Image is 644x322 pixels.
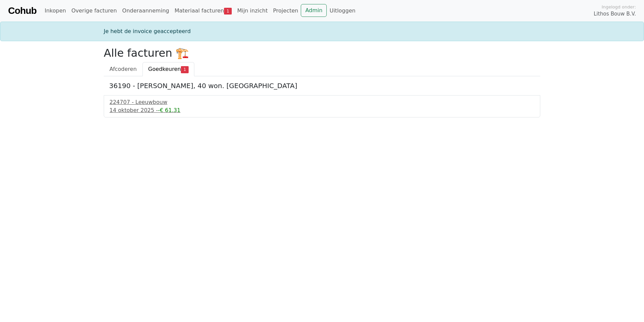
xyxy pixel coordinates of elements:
a: Mijn inzicht [234,4,270,18]
span: -€ 61.31 [158,107,181,113]
a: Admin [301,4,327,17]
span: Ingelogd onder: [602,4,636,10]
span: Lithos Bouw B.V. [594,10,636,18]
h5: 36190 - [PERSON_NAME], 40 won. [GEOGRAPHIC_DATA] [109,82,535,90]
a: Projecten [270,4,301,18]
span: Goedkeuren [148,66,181,72]
span: 1 [224,8,232,15]
a: Onderaanneming [120,4,172,18]
a: Uitloggen [327,4,358,18]
a: Inkopen [42,4,68,18]
span: Afcoderen [109,66,137,72]
a: Goedkeuren1 [142,62,194,76]
a: Overige facturen [69,4,120,18]
div: 224707 - Leeuwbouw [109,98,535,106]
span: 1 [181,66,189,73]
div: 14 oktober 2025 - [109,106,535,114]
a: 224707 - Leeuwbouw14 oktober 2025 --€ 61.31 [109,98,535,114]
a: Cohub [8,3,36,19]
div: Je hebt de invoice geaccepteerd [100,27,544,35]
a: Materiaal facturen1 [172,4,234,18]
a: Afcoderen [104,62,142,76]
h2: Alle facturen 🏗️ [104,47,540,59]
